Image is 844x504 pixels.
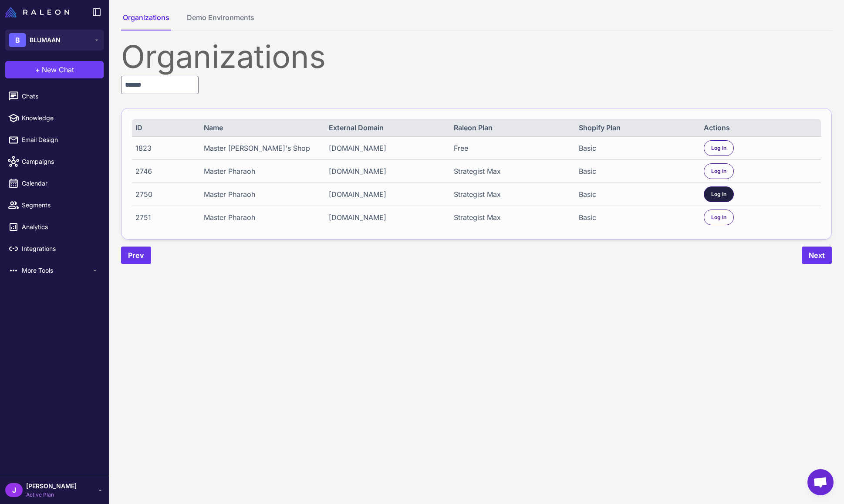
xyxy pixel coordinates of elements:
[22,91,98,101] span: Chats
[26,481,77,491] span: [PERSON_NAME]
[22,222,98,232] span: Analytics
[185,12,256,30] button: Demo Environments
[5,61,104,78] button: +New Chat
[329,122,442,133] div: External Domain
[35,64,40,75] span: +
[802,247,832,264] button: Next
[22,113,98,123] span: Knowledge
[3,174,105,193] a: Calendar
[22,135,98,145] span: Email Design
[204,143,317,153] div: Master [PERSON_NAME]'s Shop
[121,12,171,30] button: Organizations
[22,244,98,254] span: Integrations
[121,41,832,72] div: Organizations
[3,218,105,236] a: Analytics
[22,157,98,166] span: Campaigns
[579,166,692,176] div: Basic
[329,143,442,153] div: [DOMAIN_NAME]
[3,109,105,127] a: Knowledge
[135,166,192,176] div: 2746
[9,33,26,47] div: B
[3,196,105,214] a: Segments
[329,212,442,223] div: [DOMAIN_NAME]
[204,189,317,200] div: Master Pharaoh
[30,35,61,45] span: BLUMAAN
[711,213,726,221] span: Log In
[711,190,726,198] span: Log In
[579,143,692,153] div: Basic
[5,483,23,497] div: J
[135,212,192,223] div: 2751
[204,122,317,133] div: Name
[579,122,692,133] div: Shopify Plan
[121,247,151,264] button: Prev
[135,143,192,153] div: 1823
[3,240,105,258] a: Integrations
[454,189,567,200] div: Strategist Max
[3,87,105,105] a: Chats
[329,189,442,200] div: [DOMAIN_NAME]
[711,167,726,175] span: Log In
[135,189,192,200] div: 2750
[204,212,317,223] div: Master Pharaoh
[3,152,105,171] a: Campaigns
[329,166,442,176] div: [DOMAIN_NAME]
[704,122,817,133] div: Actions
[3,131,105,149] a: Email Design
[711,144,726,152] span: Log In
[5,7,69,17] img: Raleon Logo
[579,189,692,200] div: Basic
[454,122,567,133] div: Raleon Plan
[135,122,192,133] div: ID
[454,166,567,176] div: Strategist Max
[204,166,317,176] div: Master Pharaoh
[579,212,692,223] div: Basic
[22,266,91,275] span: More Tools
[807,469,834,495] div: Open chat
[5,30,104,51] button: BBLUMAAN
[26,491,77,499] span: Active Plan
[22,179,98,188] span: Calendar
[22,200,98,210] span: Segments
[42,64,74,75] span: New Chat
[454,143,567,153] div: Free
[5,7,73,17] a: Raleon Logo
[454,212,567,223] div: Strategist Max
